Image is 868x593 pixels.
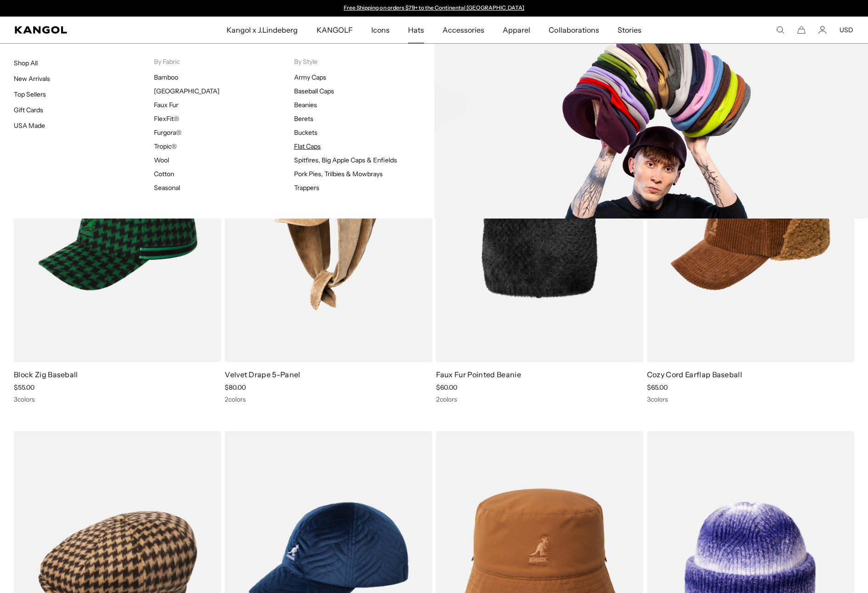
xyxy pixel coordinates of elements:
span: $65.00 [647,383,668,391]
a: Bamboo [154,73,178,81]
a: FlexFit® [154,115,179,123]
a: USA Made [14,121,45,130]
a: Cotton [154,170,174,178]
span: Icons [371,17,390,43]
a: Furgora® [154,128,182,137]
span: Collaborations [549,17,599,43]
a: Hats [399,17,433,43]
p: By Fabric [154,58,294,66]
a: Account [818,26,827,34]
span: $55.00 [14,383,34,391]
slideshow-component: Announcement bar [340,5,529,12]
span: Apparel [503,17,530,43]
a: Collaborations [539,17,608,43]
a: Gift Cards [14,106,43,114]
div: 1 of 2 [340,5,529,12]
span: $80.00 [225,383,246,391]
span: Kangol x J.Lindeberg [227,17,298,43]
div: 2 colors [436,395,643,403]
a: Wool [154,156,169,164]
a: Spitfires, Big Apple Caps & Enfields [294,156,397,164]
a: Kangol [15,26,150,34]
summary: Search here [776,26,784,34]
a: Trappers [294,184,319,192]
a: Seasonal [154,184,180,192]
button: USD [840,26,853,34]
span: $60.00 [436,383,457,391]
a: Tropic® [154,142,177,150]
img: Velvet Drape 5-Panel [225,101,432,362]
img: Faux Fur Pointed Beanie [436,101,643,362]
a: Baseball Caps [294,87,334,95]
a: Block Zig Baseball [14,370,78,379]
a: Berets [294,115,313,123]
a: Buckets [294,128,318,137]
a: New Arrivals [14,75,50,83]
a: Beanies [294,101,317,109]
a: Icons [362,17,399,43]
span: Stories [618,17,641,43]
a: Top Sellers [14,90,46,98]
a: Accessories [433,17,494,43]
span: Hats [408,17,424,43]
img: Cozy Cord Earflap Baseball [647,101,854,362]
a: Stories [608,17,651,43]
a: Flat Caps [294,142,321,150]
a: Apparel [494,17,539,43]
a: Faux Fur [154,101,178,109]
a: Cozy Cord Earflap Baseball [647,370,742,379]
div: 3 colors [14,395,221,403]
a: [GEOGRAPHIC_DATA] [154,87,220,95]
img: Block Zig Baseball [14,101,221,362]
a: Kangol x J.Lindeberg [217,17,307,43]
a: Pork Pies, Trilbies & Mowbrays [294,170,383,178]
div: 3 colors [647,395,854,403]
a: Faux Fur Pointed Beanie [436,370,521,379]
button: Cart [797,26,806,34]
p: By Style [294,58,434,66]
div: Announcement [340,5,529,12]
span: Accessories [443,17,484,43]
a: Free Shipping on orders $79+ to the Continental [GEOGRAPHIC_DATA] [344,4,524,11]
a: Velvet Drape 5-Panel [225,370,300,379]
a: KANGOLF [307,17,362,43]
a: Army Caps [294,73,326,81]
span: KANGOLF [317,17,353,43]
a: Shop All [14,59,38,67]
div: 2 colors [225,395,432,403]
